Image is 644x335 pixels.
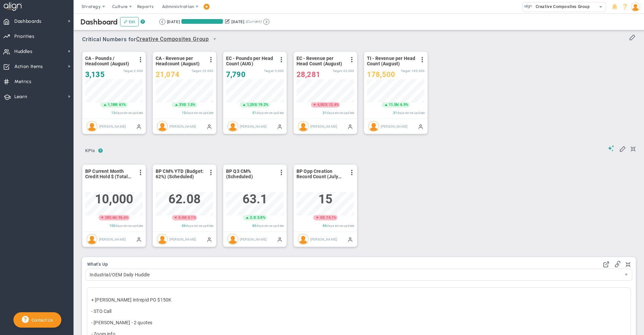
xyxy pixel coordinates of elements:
span: | [117,103,118,107]
span: 31 [393,111,397,115]
span: CA - Revenue per Headcount (August) [156,56,204,66]
img: Aaron Barth [157,234,168,245]
span: Target: [401,69,411,73]
span: days since update [186,224,213,227]
span: [PERSON_NAME] [99,237,126,241]
span: days since update [115,111,143,115]
span: | [398,103,399,107]
div: [DATE] [167,19,180,25]
span: days since update [256,111,284,115]
span: | [256,103,257,107]
span: Contact Us [29,318,53,323]
span: Target: [192,69,202,73]
span: days since update [115,224,143,227]
span: 13 [111,111,115,115]
span: Manually Updated [277,124,282,129]
span: 0.1% [188,215,196,220]
span: 96.6% [118,215,128,220]
span: 3,135 [85,70,105,79]
span: days since update [327,224,354,227]
span: Edit or Add Critical Numbers [629,33,636,40]
div: [DATE] [231,19,244,25]
span: 62.08 [168,192,201,206]
span: 3.8% [257,215,265,220]
span: BP Q3 CM% (Scheduled) [226,169,275,179]
span: Culture [112,4,128,9]
span: 25,000 [202,69,213,73]
span: Edit My KPIs [619,145,626,152]
span: 33,000 [343,69,354,73]
img: Sandy Woodlief [368,121,379,132]
span: 86 [323,224,327,227]
span: (Current) [246,19,262,25]
img: 29977.Company.photo [524,2,532,11]
span: 310 [179,102,185,108]
span: Critical Numbers for [82,33,222,46]
span: Priorities [14,29,35,44]
span: Strategy [82,4,101,9]
span: days since update [256,224,284,227]
span: Manually Updated [347,124,353,129]
span: | [327,103,328,107]
span: [PERSON_NAME] [240,237,267,241]
span: 63.1 [243,192,268,206]
span: Manually Updated [136,237,142,242]
span: Creative Composites Group [136,35,209,44]
span: [PERSON_NAME] [99,124,126,128]
span: 74.1% [326,215,336,220]
span: Manually Updated [207,124,212,129]
span: 7,790 [226,70,246,79]
span: KPIs [82,145,98,156]
img: Sandy Woodlief [298,121,309,132]
span: | [324,215,325,220]
img: Aaron Barth [87,234,97,245]
img: Lynn Derouen [157,121,168,132]
span: Dashboards [14,14,42,28]
span: EC - Pounds per Head Count (AUG) [226,56,275,66]
span: [PERSON_NAME] [310,124,337,128]
span: 15 [318,192,332,206]
span: [PERSON_NAME] [169,237,196,241]
span: 86 [182,224,186,227]
span: days since update [327,111,354,115]
span: TI - Revenue per Head Count (August) [367,56,416,66]
span: 2.3 [250,215,255,220]
span: 178,500 [367,70,395,79]
span: | [255,215,256,220]
span: 13 [182,111,186,115]
button: Go to previous period [159,19,165,25]
span: | [185,103,186,107]
span: 4,003 [317,102,327,108]
button: Go to next period [263,19,269,25]
span: [PERSON_NAME] [310,237,337,241]
span: Manually Updated [277,237,282,242]
span: days since update [186,111,213,115]
span: select [209,33,220,45]
span: | [186,215,187,220]
span: BP Current Month Credit Hold $ (Total Month Revenue = $2.2M) [85,169,134,179]
span: [PERSON_NAME] [381,124,408,128]
img: Aaron Barth [298,234,309,245]
p: - STO Call [91,308,627,315]
span: 185,000 [412,69,425,73]
span: 12.4% [329,103,339,107]
span: days since update [397,111,425,115]
img: Lynn Derouen [87,121,97,132]
span: select [596,2,606,12]
span: EC - Revenue per Head Count (August) [297,56,345,66]
span: 6.9% [400,103,408,107]
span: Target: [123,69,133,73]
span: 28,281 [297,70,320,79]
span: Huddles [14,45,33,59]
span: Metrics [14,75,32,89]
span: BP CM% YTD (Budget: 62%) (Scheduled) [156,169,204,179]
div: Period Progress: 98% Day 93 of 94 with 1 remaining. [181,19,223,24]
span: Manually Updated [136,124,142,129]
span: Suggestions (AI Feature) [608,145,614,151]
span: CA - Pounds / Headcount (August) [85,56,134,66]
span: Manually Updated [347,237,353,242]
span: Target: [264,69,274,73]
span: 43 [320,215,324,220]
p: - [PERSON_NAME] - 2 quotes [91,319,627,326]
span: 61% [119,103,126,107]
